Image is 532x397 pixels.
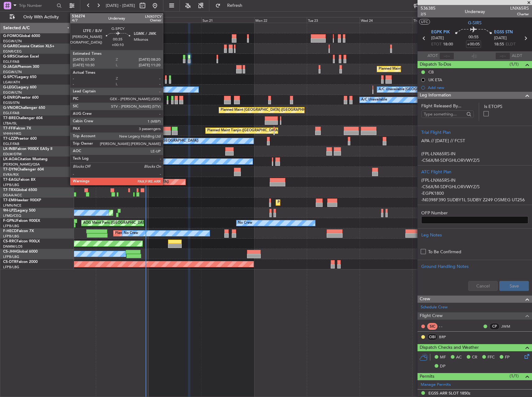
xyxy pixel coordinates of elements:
span: F-GPNJ [3,219,16,223]
span: T7-LZZI [3,137,16,141]
span: (1/1) [510,373,519,379]
span: G-VNOR [3,106,18,110]
a: T7-EAGLFalcon 8X [3,178,35,182]
a: EGSS/STN [3,100,20,105]
span: LNX65RS [510,5,529,12]
div: A/C Unavailable [GEOGRAPHIC_DATA] ([GEOGRAPHIC_DATA]) [97,136,198,146]
a: EGLF/FAB [3,59,19,64]
span: CS-RRC [3,240,16,243]
p: (FPL-LNX65RS-IN [421,151,528,157]
div: UK ETA [428,77,442,82]
label: OFP Number [421,210,528,216]
span: (1/1) [510,61,519,68]
a: CS-RRCFalcon 900LX [3,240,40,243]
p: (FPL-LNX65RS-IN [421,177,528,184]
span: CS-JHH [3,250,16,254]
div: - - [439,324,453,329]
span: CS-DTR [3,260,16,264]
label: To Be Confirmed [428,249,461,255]
div: Sat 20 [149,17,202,23]
p: APA // [DATE] // FCST [421,138,528,144]
a: CS-DTRFalcon 2000 [3,260,38,264]
div: ATC Flight Plan [421,169,528,175]
div: Unplanned Maint [GEOGRAPHIC_DATA] ([GEOGRAPHIC_DATA]) [129,54,232,63]
a: DGAA/ACC [3,193,22,198]
a: EGNR/CEG [3,49,22,54]
span: T7-DYN [3,168,17,171]
a: LFPB/LBG [3,265,19,269]
span: T7-FFI [3,127,14,130]
a: JWM [501,324,515,329]
div: Leg Notes [421,232,528,238]
div: Planned Maint [GEOGRAPHIC_DATA] ([GEOGRAPHIC_DATA]) [379,64,477,74]
span: T7-EMI [3,198,15,202]
div: Underway [465,8,485,15]
div: Ground Handling Notes [421,263,528,270]
span: EGPK PIK [431,29,450,35]
button: UTC [419,19,430,25]
span: G-SPCY [3,75,16,79]
a: F-GPNJFalcon 900EX [3,219,40,223]
div: AOG Maint Paris ([GEOGRAPHIC_DATA]) [83,218,148,228]
span: G-FOMO [3,34,19,38]
span: FFC [488,354,495,361]
a: EGLF/FAB [3,111,19,115]
span: 536385 [421,5,436,12]
a: LFMN/NCE [3,203,21,208]
span: AC [456,354,462,361]
span: 2/5 [421,12,436,17]
span: ATOT [427,53,438,59]
span: Only With Activity [16,15,66,19]
span: [DATE] [494,35,507,41]
span: G-LEGC [3,86,16,89]
span: 18:00 [443,41,453,48]
div: A/C Unavailable [GEOGRAPHIC_DATA] ([GEOGRAPHIC_DATA]) [379,85,480,94]
a: LGAV/ATH [3,80,20,85]
span: ELDT [506,41,516,48]
span: Refresh [222,3,248,8]
div: SIC [427,323,437,330]
span: G-JAGA [3,65,17,69]
a: LTBA/ISL [3,121,17,126]
span: G-SIRS [3,55,15,58]
span: LX-AOA [3,157,17,161]
p: -N0398F390 SUDBY1L SUDBY Z249 OSMEG UT256 DCS UL612 LISTO LISTO1L [421,197,528,210]
div: Tue 23 [307,17,360,23]
p: -C56X/M-SDFGHLORVWYZ/S [421,184,528,190]
div: Planned Maint [GEOGRAPHIC_DATA] ([GEOGRAPHIC_DATA]) [115,229,213,238]
input: Trip Number [19,1,55,10]
a: LFMD/CEQ [3,213,21,218]
div: [DATE] [75,12,86,18]
a: EGLF/FAB [3,142,19,146]
label: Is ETOPS [484,103,528,110]
a: G-LEGCLegacy 600 [3,86,36,89]
a: LX-INBFalcon 900EX EASy II [3,147,52,151]
div: Wed 24 [360,17,413,23]
div: Planned Maint [GEOGRAPHIC_DATA] ([GEOGRAPHIC_DATA]) [221,105,319,115]
a: LFPB/LBG [3,234,19,239]
div: Trial Flight Plan [421,129,528,136]
a: T7-LZZIPraetor 600 [3,137,37,141]
span: Flight Crew [420,312,443,320]
span: Dispatch Checks and Weather [420,344,479,351]
span: T7-BRE [3,116,16,120]
a: EGGW/LTN [3,90,22,95]
span: LX-INB [3,147,15,151]
a: T7-FFIFalcon 7X [3,127,31,130]
a: G-FOMOGlobal 6000 [3,34,40,38]
div: Unplanned Maint [GEOGRAPHIC_DATA] ([GEOGRAPHIC_DATA]) [67,177,169,187]
a: BRP [439,334,453,340]
span: Leg Information [420,92,451,99]
span: T7-TRX [3,188,16,192]
span: Dispatch To-Dos [420,61,451,68]
input: Type something... [424,110,464,119]
div: CB [428,69,434,75]
span: G-SIRS [468,20,482,26]
span: Crew [420,296,430,303]
input: --:-- [439,52,454,60]
a: CS-JHHGlobal 6000 [3,250,38,254]
span: G-ENRG [3,96,18,100]
span: ETOT [431,41,441,48]
p: -EGPK1800 [421,190,528,197]
a: G-SPCYLegacy 650 [3,75,36,79]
